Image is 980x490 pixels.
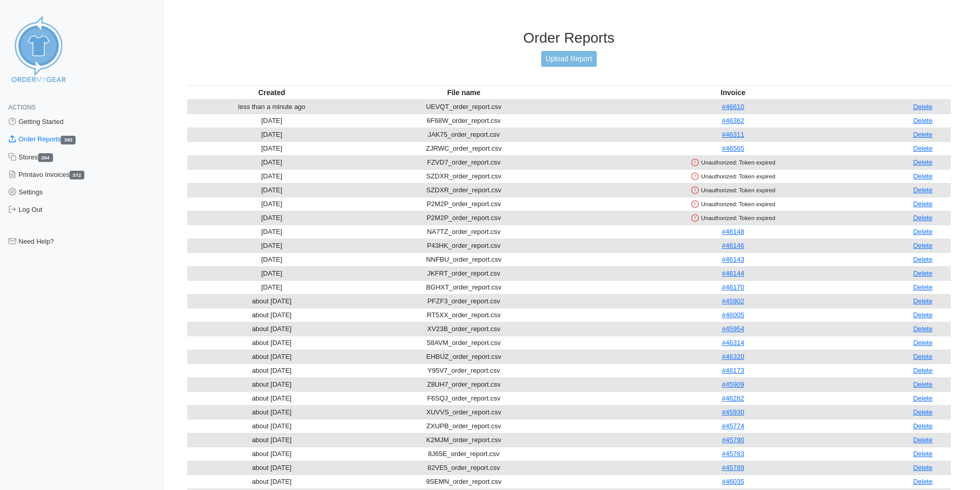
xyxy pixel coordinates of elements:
[913,311,933,319] a: Delete
[61,136,76,144] span: 392
[187,475,357,488] td: about [DATE]
[187,114,357,128] td: [DATE]
[187,377,357,391] td: about [DATE]
[913,117,933,124] a: Delete
[187,280,357,294] td: [DATE]
[187,364,357,377] td: about [DATE]
[722,242,744,249] a: #46146
[357,475,571,488] td: 9SEMN_order_report.csv
[357,433,571,447] td: K2MJM_order_report.csv
[187,85,357,100] th: Created
[357,155,571,169] td: FZVD7_order_report.csv
[722,256,744,263] a: #46143
[913,325,933,333] a: Delete
[187,433,357,447] td: about [DATE]
[357,252,571,266] td: NNFBU_order_report.csv
[357,350,571,364] td: EHBUZ_order_report.csv
[913,158,933,166] a: Delete
[357,128,571,141] td: JAK75_order_report.csv
[357,85,571,100] th: File name
[187,419,357,433] td: about [DATE]
[187,252,357,266] td: [DATE]
[722,297,744,305] a: #45902
[187,461,357,475] td: about [DATE]
[722,228,744,235] a: #46148
[722,325,744,333] a: #45954
[913,367,933,374] a: Delete
[913,297,933,305] a: Delete
[913,408,933,416] a: Delete
[913,478,933,485] a: Delete
[913,131,933,138] a: Delete
[541,51,597,67] a: Upload Report
[69,171,84,179] span: 372
[913,436,933,444] a: Delete
[913,103,933,111] a: Delete
[187,336,357,350] td: about [DATE]
[357,391,571,405] td: F6SQJ_order_report.csv
[187,141,357,155] td: [DATE]
[187,100,357,114] td: less than a minute ago
[187,405,357,419] td: about [DATE]
[722,269,744,277] a: #46144
[38,153,53,162] span: 294
[187,350,357,364] td: about [DATE]
[187,128,357,141] td: [DATE]
[357,225,571,239] td: NA7TZ_order_report.csv
[913,422,933,430] a: Delete
[357,308,571,322] td: RT5XX_order_report.csv
[722,380,744,388] a: #45909
[722,103,744,111] a: #46610
[357,419,571,433] td: ZXUPB_order_report.csv
[187,308,357,322] td: about [DATE]
[722,311,744,319] a: #46005
[722,450,744,458] a: #45763
[357,377,571,391] td: Z8UH7_order_report.csv
[913,353,933,360] a: Delete
[187,197,357,211] td: [DATE]
[357,266,571,280] td: JKFRT_order_report.csv
[722,436,744,444] a: #45790
[913,394,933,402] a: Delete
[357,294,571,308] td: PFZF3_order_report.csv
[913,256,933,263] a: Delete
[357,447,571,461] td: 8J65E_order_report.csv
[913,269,933,277] a: Delete
[357,336,571,350] td: 58AVM_order_report.csv
[573,172,893,181] div: Unauthorized: Token expired
[722,339,744,347] a: #46314
[357,183,571,197] td: SZDXR_order_report.csv
[913,242,933,249] a: Delete
[357,405,571,419] td: XUVVS_order_report.csv
[722,131,744,138] a: #46311
[573,158,893,167] div: Unauthorized: Token expired
[722,478,744,485] a: #46035
[187,29,951,47] h3: Order Reports
[722,117,744,124] a: #46362
[357,197,571,211] td: P2M2P_order_report.csv
[571,85,895,100] th: Invoice
[913,200,933,208] a: Delete
[913,464,933,471] a: Delete
[8,104,35,111] span: Actions
[913,228,933,235] a: Delete
[357,364,571,377] td: Y95V7_order_report.csv
[913,283,933,291] a: Delete
[913,450,933,458] a: Delete
[913,339,933,347] a: Delete
[187,391,357,405] td: about [DATE]
[357,461,571,475] td: 82VE5_order_report.csv
[187,294,357,308] td: about [DATE]
[722,464,744,471] a: #45789
[722,353,744,360] a: #46320
[187,155,357,169] td: [DATE]
[913,380,933,388] a: Delete
[357,280,571,294] td: BGHXT_order_report.csv
[187,211,357,225] td: [DATE]
[913,144,933,152] a: Delete
[913,186,933,194] a: Delete
[722,408,744,416] a: #45930
[357,239,571,252] td: P43HK_order_report.csv
[722,394,744,402] a: #46282
[357,141,571,155] td: ZJRWC_order_report.csv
